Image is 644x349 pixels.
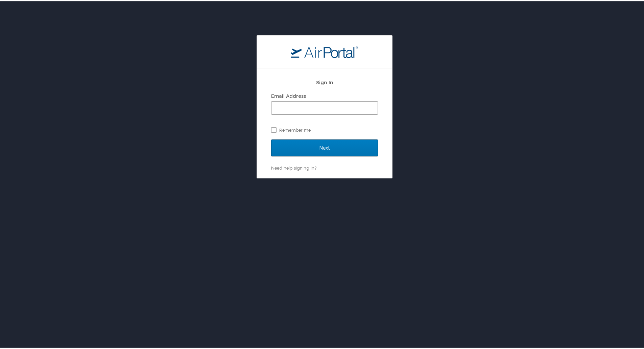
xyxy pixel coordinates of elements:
[271,77,378,85] h2: Sign In
[271,92,306,97] label: Email Address
[271,164,316,169] a: Need help signing in?
[291,44,358,57] img: logo
[271,124,378,134] label: Remember me
[271,138,378,155] input: Next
